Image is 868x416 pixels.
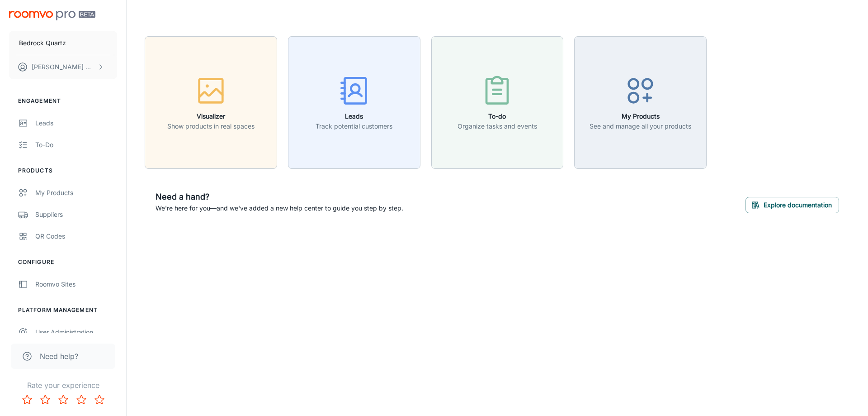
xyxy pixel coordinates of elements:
[167,121,255,131] p: Show products in real spaces
[156,191,403,203] h6: Need a hand?
[9,11,95,20] img: Roomvo PRO Beta
[745,200,839,209] a: Explore documentation
[431,97,564,106] a: To-doOrganize tasks and events
[316,111,392,121] h6: Leads
[35,210,117,220] div: Suppliers
[458,121,537,131] p: Organize tasks and events
[35,140,117,150] div: To-do
[458,111,537,121] h6: To-do
[35,188,117,198] div: My Products
[156,203,403,213] p: We're here for you—and we've added a new help center to guide you step by step.
[288,36,420,169] button: LeadsTrack potential customers
[316,121,392,131] p: Track potential customers
[9,31,117,55] button: Bedrock Quartz
[590,121,691,131] p: See and manage all your products
[574,97,707,106] a: My ProductsSee and manage all your products
[431,36,564,169] button: To-doOrganize tasks and events
[19,38,66,48] p: Bedrock Quartz
[145,36,277,169] button: VisualizerShow products in real spaces
[574,36,707,169] button: My ProductsSee and manage all your products
[745,197,839,213] button: Explore documentation
[590,111,691,121] h6: My Products
[9,55,117,79] button: [PERSON_NAME] Quartz
[288,97,420,106] a: LeadsTrack potential customers
[35,231,117,241] div: QR Codes
[167,111,255,121] h6: Visualizer
[32,62,95,72] p: [PERSON_NAME] Quartz
[35,118,117,128] div: Leads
